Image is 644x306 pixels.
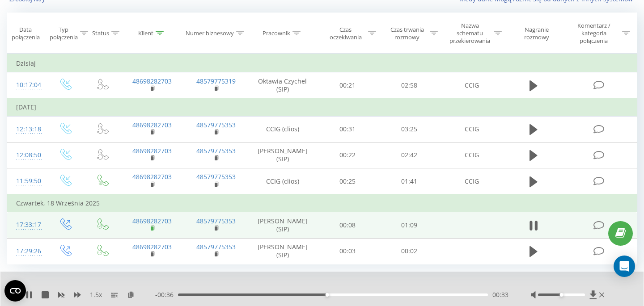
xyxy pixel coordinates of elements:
[378,168,440,195] td: 01:41
[325,26,366,41] div: Czas oczekiwania
[512,26,561,41] div: Nagranie rozmowy
[196,121,236,129] a: 48579775353
[90,290,102,299] span: 1.5 x
[132,147,172,155] a: 48698282703
[440,116,504,142] td: CCIG
[378,116,440,142] td: 03:25
[155,290,178,299] span: - 00:36
[317,212,379,238] td: 00:08
[378,142,440,168] td: 02:42
[196,147,236,155] a: 48579775353
[132,172,172,181] a: 48698282703
[317,238,379,264] td: 00:03
[317,72,379,99] td: 00:21
[440,168,504,195] td: CCIG
[386,26,428,41] div: Czas trwania rozmowy
[317,142,379,168] td: 00:22
[132,243,172,251] a: 48698282703
[16,172,38,190] div: 11:59:50
[440,142,504,168] td: CCIG
[196,172,236,181] a: 48579775353
[492,290,508,299] span: 00:33
[4,280,26,302] button: Open CMP widget
[16,76,38,94] div: 10:17:04
[317,168,379,195] td: 00:25
[138,29,153,37] div: Klient
[326,293,329,297] div: Accessibility label
[263,29,290,37] div: Pracownik
[132,77,172,85] a: 48698282703
[614,256,635,277] div: Open Intercom Messenger
[132,217,172,225] a: 48698282703
[16,121,38,138] div: 12:13:18
[378,238,440,264] td: 00:02
[16,216,38,234] div: 17:33:17
[16,243,38,260] div: 17:29:26
[248,238,317,264] td: [PERSON_NAME] (SIP)
[378,212,440,238] td: 01:09
[196,77,236,85] a: 48579775319
[196,217,236,225] a: 48579775353
[248,142,317,168] td: [PERSON_NAME] (SIP)
[16,147,38,164] div: 12:08:50
[7,98,637,116] td: [DATE]
[378,72,440,99] td: 02:58
[248,116,317,142] td: CCIG (clios)
[559,293,563,297] div: Accessibility label
[50,26,78,41] div: Typ połączenia
[568,22,620,45] div: Komentarz / kategoria połączenia
[92,29,109,37] div: Status
[186,29,234,37] div: Numer biznesowy
[7,54,637,72] td: Dzisiaj
[196,243,236,251] a: 48579775353
[248,168,317,195] td: CCIG (clios)
[132,121,172,129] a: 48698282703
[248,212,317,238] td: [PERSON_NAME] (SIP)
[440,72,504,99] td: CCIG
[248,72,317,99] td: Oktawia Czychel (SIP)
[448,22,491,45] div: Nazwa schematu przekierowania
[317,116,379,142] td: 00:31
[7,194,637,212] td: Czwartek, 18 Września 2025
[7,26,44,41] div: Data połączenia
